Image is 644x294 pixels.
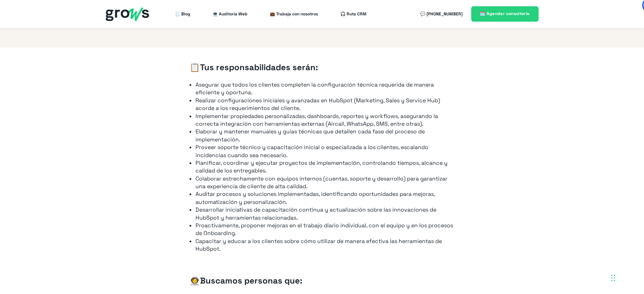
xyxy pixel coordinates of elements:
a: 💼 Trabaja con nosotros [270,7,318,21]
li: Proactivamente, proponer mejoras en el trabajo diario individual, con el equipo y en los procesos... [195,222,454,237]
li: Elaborar y mantener manuales y guías técnicas que detallen cada fase del proceso de implementación. [195,128,454,144]
h3: Buscamos personas que: [190,275,455,287]
li: Auditar procesos y soluciones implementadas, identificando oportunidades para mejoras, automatiza... [195,190,454,206]
li: Desarrollar iniciativas de capacitación continua y actualización sobre las innovaciones de HubSpo... [195,206,454,222]
li: Proveer soporte técnico y capacitación inicial o especializada a los clientes, escalando incidenc... [195,144,454,159]
li: Colaborar estrechamente con equipos internos (cuentas, soporte y desarrollo) para garantizar una ... [195,175,454,191]
a: 🗓️ Agendar consultoría [471,6,539,21]
a: 🧾 Blog [175,7,190,21]
a: 💻 Auditoría Web [213,7,247,21]
a: 🎧 Ruta CRM [340,7,367,21]
li: Capacitar y educar a los clientes sobre cómo utilizar de manera efectiva las herramientas de HubS... [195,237,454,253]
li: Implementar propiedades personalizadas, dashboards, reportes y workflows, asegurando la correcta ... [195,112,454,128]
img: grows - hubspot [106,7,149,21]
a: 💬 [PHONE_NUMBER] [420,7,462,21]
span: 👩‍🚀 [190,275,200,286]
h3: Tus responsabilidades serán: [190,61,455,73]
span: 📋 [190,62,200,73]
li: Asegurar que todos los clientes completen la configuración técnica requerida de manera eficiente ... [195,81,454,97]
div: Drag [611,267,615,288]
iframe: Chat Widget [518,196,644,294]
li: Realizar configuraciones iniciales y avanzadas en HubSpot (Marketing, Sales y Service Hub) acorde... [195,97,454,112]
span: 🗓️ Agendar consultoría [480,11,530,16]
li: Planificar, coordinar y ejecutar proyectos de implementación, controlando tiempos, alcance y cali... [195,159,454,175]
